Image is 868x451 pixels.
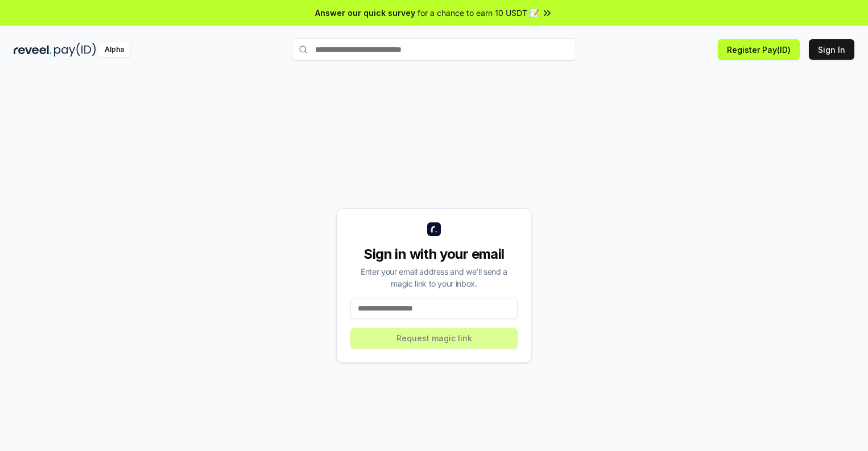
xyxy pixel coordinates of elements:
button: Register Pay(ID) [718,39,800,60]
span: Answer our quick survey [315,7,415,19]
span: for a chance to earn 10 USDT 📝 [418,7,539,19]
img: logo_small [427,222,441,236]
img: pay_id [54,43,96,57]
img: reveel_dark [14,43,52,57]
button: Sign In [809,39,854,60]
div: Sign in with your email [350,245,518,263]
div: Alpha [98,43,130,57]
div: Enter your email address and we’ll send a magic link to your inbox. [350,266,518,289]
